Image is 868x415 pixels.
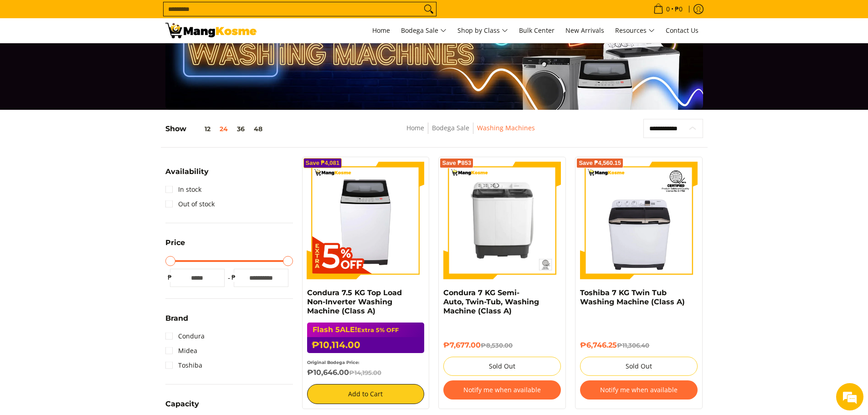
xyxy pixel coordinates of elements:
[565,26,604,35] span: New Arrivals
[215,125,232,133] button: 24
[372,26,390,35] span: Home
[165,358,202,373] a: Toshiba
[249,125,267,133] button: 48
[580,357,698,376] button: Sold Out
[453,18,513,43] a: Shop by Class
[661,18,703,43] a: Contact Us
[443,162,561,279] img: condura-semi-automatic-7-kilos-twin-tub-washing-machine-front-view-mang-kosme
[165,124,267,133] h5: Show
[580,380,698,400] button: Notify me when available
[165,315,188,329] summary: Open
[165,400,199,408] span: Capacity
[165,168,209,175] span: Availability
[477,123,535,132] a: Washing Machines
[307,384,425,404] button: Add to Cart
[666,26,699,35] span: Contact Us
[165,273,175,282] span: ₱
[432,123,469,132] a: Bodega Sale
[561,18,609,43] a: New Arrivals
[307,337,425,353] h6: ₱10,114.00
[165,23,257,38] img: Washing Machines l Mang Kosme: Home Appliances Warehouse Sale Partner
[442,160,471,166] span: Save ₱853
[165,329,205,343] a: Condura
[306,160,340,166] span: Save ₱4,081
[266,18,703,43] nav: Main Menu
[307,288,402,315] a: Condura 7.5 KG Top Load Non-Inverter Washing Machine (Class A)
[481,342,513,349] del: ₱8,530.00
[307,360,360,365] small: Original Bodega Price:
[165,315,188,322] span: Brand
[673,6,684,12] span: ₱0
[53,115,126,207] span: We're online!
[186,125,215,133] button: 12
[349,369,381,376] del: ₱14,195.00
[406,123,424,132] a: Home
[368,18,395,43] a: Home
[514,18,559,43] a: Bulk Center
[165,343,197,358] a: Midea
[165,239,185,253] summary: Open
[580,162,698,279] img: Toshiba 7 KG Twin Tub Washing Machine (Class A)
[232,125,249,133] button: 36
[307,368,425,377] h6: ₱10,646.00
[457,25,508,36] span: Shop by Class
[307,162,425,279] img: Condura 7.5 KG Top Load Non-Inverter Washing Machine (Class A)
[165,239,185,246] span: Price
[443,380,561,400] button: Notify me when available
[47,51,153,63] div: Chat with us now
[580,341,698,350] h6: ₱6,746.25
[617,342,649,349] del: ₱11,306.40
[165,168,209,182] summary: Open
[665,6,671,12] span: 0
[615,25,655,36] span: Resources
[401,25,447,36] span: Bodega Sale
[519,26,555,35] span: Bulk Center
[443,341,561,350] h6: ₱7,677.00
[611,18,659,43] a: Resources
[5,249,174,281] textarea: Type your message and hit 'Enter'
[421,2,436,16] button: Search
[651,4,685,14] span: •
[149,5,171,26] div: Minimize live chat window
[579,160,621,166] span: Save ₱4,560.15
[165,400,199,415] summary: Open
[443,357,561,376] button: Sold Out
[343,123,599,143] nav: Breadcrumbs
[580,288,685,306] a: Toshiba 7 KG Twin Tub Washing Machine (Class A)
[165,197,215,211] a: Out of stock
[443,288,539,315] a: Condura 7 KG Semi-Auto, Twin-Tub, Washing Machine (Class A)
[396,18,451,43] a: Bodega Sale
[165,182,201,197] a: In stock
[229,273,238,282] span: ₱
